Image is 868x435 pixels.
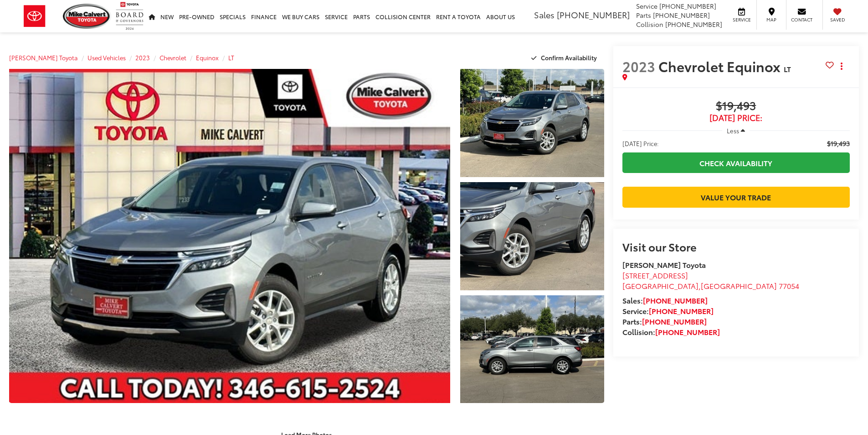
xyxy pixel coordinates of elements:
span: Parts [636,10,651,20]
span: Chevrolet Equinox [658,56,784,76]
a: 2023 [135,53,150,62]
span: $19,493 [622,100,850,113]
span: Service [636,1,657,10]
span: [PHONE_NUMBER] [659,1,716,10]
span: [PHONE_NUMBER] [557,9,630,21]
a: [STREET_ADDRESS] [GEOGRAPHIC_DATA],[GEOGRAPHIC_DATA] 77054 [622,270,799,291]
span: Map [761,16,781,23]
a: [PHONE_NUMBER] [643,295,708,305]
h2: Visit our Store [622,241,850,252]
span: [PHONE_NUMBER] [665,20,722,29]
span: [DATE] Price: [622,139,659,148]
a: [PHONE_NUMBER] [642,316,707,326]
strong: [PERSON_NAME] Toyota [622,259,706,270]
span: Confirm Availability [541,53,597,62]
span: 77054 [779,280,799,291]
img: 2023 Chevrolet Equinox LT [5,67,454,405]
strong: Service: [622,305,714,316]
span: [DATE] Price: [622,113,850,122]
a: LT [228,53,234,62]
a: Equinox [196,53,219,62]
span: Contact [791,16,812,23]
img: Mike Calvert Toyota [63,4,111,29]
span: dropdown dots [841,63,842,70]
span: Collision [636,20,663,29]
button: Confirm Availability [526,50,604,66]
button: Less [722,122,750,139]
strong: Parts: [622,316,707,326]
img: 2023 Chevrolet Equinox LT [458,181,605,291]
strong: Collision: [622,326,720,337]
span: [GEOGRAPHIC_DATA] [701,280,777,291]
a: Check Availability [622,152,850,173]
span: Saved [827,16,847,23]
a: Chevrolet [159,53,186,62]
a: Expand Photo 2 [460,182,604,290]
span: LT [784,63,791,74]
img: 2023 Chevrolet Equinox LT [458,68,605,178]
a: Expand Photo 0 [9,69,450,403]
span: $19,493 [827,139,850,148]
span: [GEOGRAPHIC_DATA] [622,280,699,291]
a: Value Your Trade [622,187,850,207]
a: Expand Photo 1 [460,69,604,177]
a: [PHONE_NUMBER] [649,305,714,316]
span: Sales [534,9,555,21]
a: Used Vehicles [87,53,126,62]
span: Service [731,16,752,23]
span: Less [727,126,739,135]
span: [PHONE_NUMBER] [653,10,710,20]
span: [STREET_ADDRESS] [622,270,688,280]
button: Actions [834,58,850,74]
span: 2023 [622,56,655,76]
a: [PHONE_NUMBER] [655,326,720,337]
a: Expand Photo 3 [460,295,604,404]
span: , [622,280,799,291]
strong: Sales: [622,295,708,305]
a: [PERSON_NAME] Toyota [9,53,78,62]
img: 2023 Chevrolet Equinox LT [458,294,605,404]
